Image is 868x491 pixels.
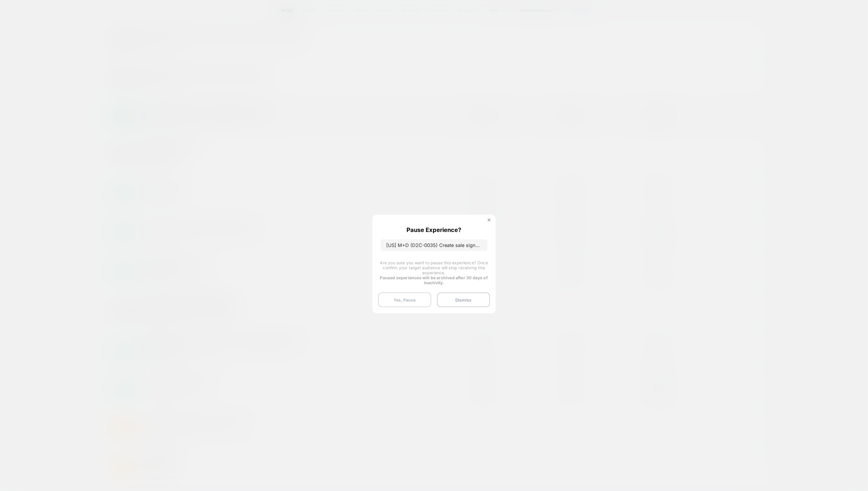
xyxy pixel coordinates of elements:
button: Dismiss [437,292,490,307]
span: Are you sure you want to pause this experience? Once confirm your target audience will stop recei... [380,260,488,275]
strong: Paused experiences will be archived after 30 days of inactivity. [380,275,488,285]
button: Yes, Pause [378,292,431,307]
img: close [488,218,491,221]
p: [US] M+D (D2C-0035) Create sale signposting on the PDP [381,239,488,251]
p: Pause Experience? [407,226,461,233]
